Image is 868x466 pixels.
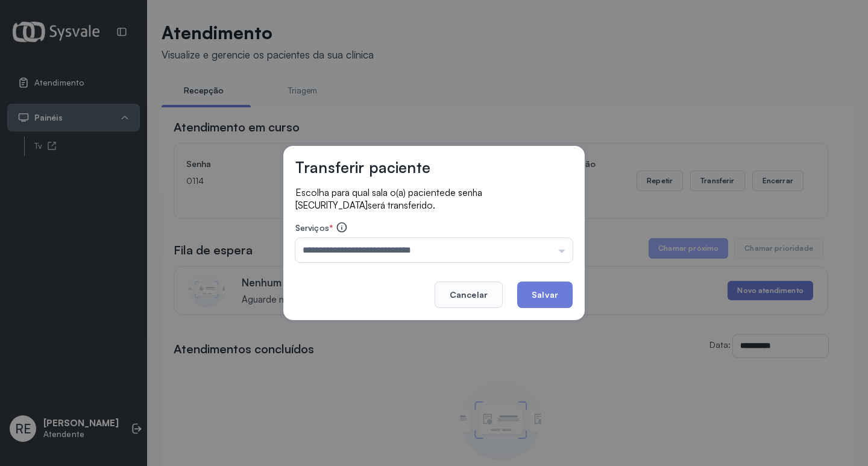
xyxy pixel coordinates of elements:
button: Salvar [517,282,573,308]
span: de senha [SECURITY_DATA] [295,187,482,211]
button: Cancelar [435,282,503,308]
p: Escolha para qual sala o(a) paciente será transferido. [295,186,573,212]
h3: Transferir paciente [295,158,430,177]
span: Serviços [295,222,329,233]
